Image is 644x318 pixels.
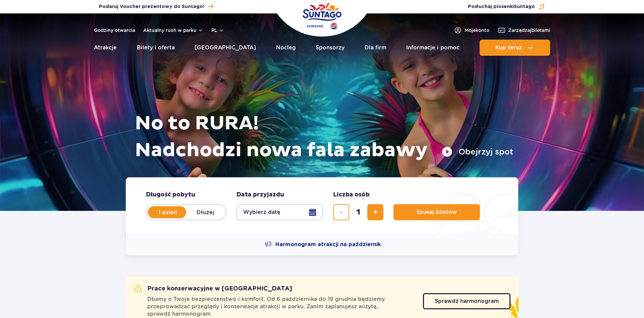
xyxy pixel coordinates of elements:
[333,191,370,199] span: Liczba osób
[146,191,195,199] span: Długość pobytu
[417,209,457,215] span: Szukaj biletów
[99,3,204,10] span: Podaruj Voucher prezentowy do Suntago!
[497,26,550,34] a: Zarządzajbiletami
[137,40,175,56] a: Bilety i oferta
[149,205,187,219] label: 1 dzień
[186,205,224,219] label: Dłużej
[236,204,323,220] button: Wybierz datę
[423,293,511,309] a: Sprawdź harmonogram
[134,285,292,293] h2: Prace konserwacyjne w [GEOGRAPHIC_DATA]
[365,40,386,56] a: Dla firm
[195,40,256,56] a: [GEOGRAPHIC_DATA]
[236,191,284,199] span: Data przyjazdu
[143,28,203,33] button: Aktualny ruch w parku
[514,4,535,9] span: Suntago
[211,27,224,34] button: pl
[393,204,480,220] button: Szukaj biletów
[468,3,535,10] span: Posłuchaj piosenki
[94,27,135,34] a: Godziny otwarcia
[454,26,489,34] a: Mojekonto
[350,204,366,220] input: liczba biletów
[126,177,518,234] form: Planowanie wizyty w Park of Poland
[135,110,513,164] h1: No to RURA! Nadchodzi nowa fala zabawy
[508,27,550,34] span: Zarządzaj biletami
[333,204,349,220] button: usuń bilet
[406,40,460,56] a: Informacje i pomoc
[147,296,415,318] span: Dbamy o Twoje bezpieczeństwo i komfort. Od 6 października do 19 grudnia będziemy przeprowadzać pr...
[265,240,381,248] a: Harmonogram atrakcji na październik
[442,146,513,157] button: Obejrzyj spot
[316,40,344,56] a: Sponsorzy
[275,241,381,248] span: Harmonogram atrakcji na październik
[468,3,545,10] button: Posłuchaj piosenkiSuntago
[495,45,522,51] span: Kup teraz
[465,27,489,34] span: Moje konto
[94,40,117,56] a: Atrakcje
[99,2,213,11] a: Podaruj Voucher prezentowy do Suntago!
[480,40,550,56] button: Kup teraz
[367,204,383,220] button: dodaj bilet
[435,299,499,304] span: Sprawdź harmonogram
[276,40,296,56] a: Nocleg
